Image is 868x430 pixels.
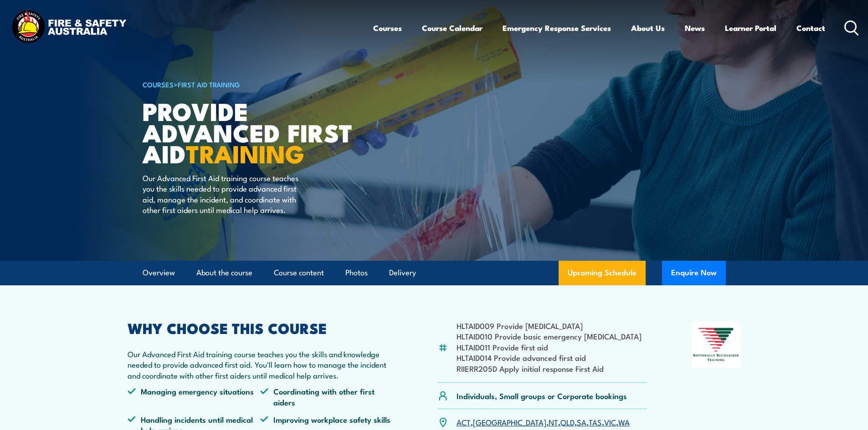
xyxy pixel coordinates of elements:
li: HLTAID014 Provide advanced first aid [457,352,642,363]
a: [GEOGRAPHIC_DATA] [473,416,546,427]
a: About the course [196,261,252,285]
p: Individuals, Small groups or Corporate bookings [457,390,627,401]
h1: Provide Advanced First Aid [143,100,368,164]
a: About Us [631,16,665,40]
a: Emergency Response Services [503,16,611,40]
a: Learner Portal [725,16,776,40]
li: HLTAID009 Provide [MEDICAL_DATA] [457,320,642,331]
img: Nationally Recognised Training logo. [692,321,741,368]
p: , , , , , , , [457,417,630,427]
a: First Aid Training [178,79,240,89]
a: SA [577,416,586,427]
a: TAS [589,416,602,427]
strong: TRAINING [186,134,304,172]
a: QLD [560,416,575,427]
p: Our Advanced First Aid training course teaches you the skills and knowledge needed to provide adv... [128,349,394,380]
a: Overview [143,261,175,285]
h6: > [143,79,368,90]
li: Coordinating with other first aiders [260,386,393,407]
a: Contact [796,16,825,40]
li: HLTAID010 Provide basic emergency [MEDICAL_DATA] [457,331,642,341]
a: VIC [604,416,616,427]
li: RIIERR205D Apply initial response First Aid [457,363,642,374]
button: Enquire Now [662,261,726,285]
a: Delivery [389,261,416,285]
li: Managing emergency situations [128,386,261,407]
a: Upcoming Schedule [559,261,646,285]
a: News [685,16,705,40]
p: Our Advanced First Aid training course teaches you the skills needed to provide advanced first ai... [143,172,309,215]
a: Courses [373,16,402,40]
li: HLTAID011 Provide first aid [457,342,642,352]
a: WA [618,416,630,427]
a: ACT [457,416,471,427]
a: Course content [274,261,324,285]
a: COURSES [143,79,174,89]
a: Photos [345,261,368,285]
a: Course Calendar [422,16,483,40]
a: NT [549,416,558,427]
h2: WHY CHOOSE THIS COURSE [128,321,394,334]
